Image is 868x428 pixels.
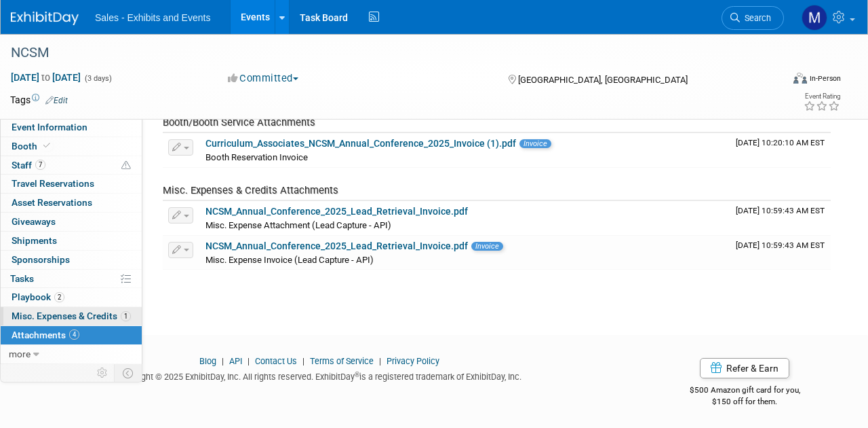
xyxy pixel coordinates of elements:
[95,12,210,23] span: Sales - Exhibits and Events
[1,232,142,250] a: Shipments
[91,364,115,382] td: Personalize Event Tab Strip
[719,71,841,91] div: Event Format
[1,288,142,306] a: Playbook2
[54,292,64,302] span: 2
[9,349,31,359] span: more
[736,240,825,250] span: Upload Timestamp
[387,356,439,366] a: Privacy Policy
[163,116,315,128] span: Booth/Booth Service Attachments
[163,184,338,196] span: Misc. Expenses & Credits Attachments
[255,356,297,366] a: Contact Us
[730,201,831,235] td: Upload Timestamp
[39,72,52,83] span: to
[793,73,807,84] img: Format-Inperson.png
[736,138,825,147] span: Upload Timestamp
[730,236,831,270] td: Upload Timestamp
[12,141,53,151] span: Booth
[736,206,825,215] span: Upload Timestamp
[730,133,831,167] td: Upload Timestamp
[205,220,391,230] span: Misc. Expense Attachment (Lead Capture - API)
[12,310,131,321] span: Misc. Expenses & Credits
[12,122,87,132] span: Event Information
[471,242,503,251] span: Invoice
[1,137,142,156] a: Booth
[1,307,142,325] a: Misc. Expenses & Credits1
[518,75,688,85] span: [GEOGRAPHIC_DATA], [GEOGRAPHIC_DATA]
[299,356,308,366] span: |
[12,329,79,340] span: Attachments
[229,356,242,366] a: API
[223,71,304,86] button: Committed
[10,273,34,284] span: Tasks
[35,160,45,170] span: 7
[205,138,516,149] a: Curriculum_Associates_NCSM_Annual_Conference_2025_Invoice (1).pdf
[310,356,374,366] a: Terms of Service
[115,364,142,382] td: Toggle Event Tabs
[355,371,359,378] sup: ®
[802,5,827,31] img: Megan Hunter
[809,73,841,84] div: In-Person
[722,6,784,30] a: Search
[10,368,628,383] div: Copyright © 2025 ExhibitDay, Inc. All rights reserved. ExhibitDay is a registered trademark of Ex...
[121,160,131,172] span: Potential Scheduling Conflict -- at least one attendee is tagged in another overlapping event.
[519,139,551,148] span: Invoice
[12,254,70,265] span: Sponsorships
[740,13,771,23] span: Search
[1,213,142,231] a: Giveaways
[12,235,57,246] span: Shipments
[1,251,142,269] a: Sponsorships
[205,240,468,251] a: NCSM_Annual_Conference_2025_Lead_Retrieval_Invoice.pdf
[244,356,253,366] span: |
[700,358,789,378] a: Refer & Earn
[648,376,841,407] div: $500 Amazon gift card for you,
[43,142,50,149] i: Booth reservation complete
[12,178,94,189] span: Travel Reservations
[218,356,227,366] span: |
[45,96,68,105] a: Edit
[199,356,216,366] a: Blog
[1,156,142,175] a: Staff7
[1,175,142,193] a: Travel Reservations
[11,12,79,25] img: ExhibitDay
[1,345,142,363] a: more
[10,93,68,107] td: Tags
[12,291,64,302] span: Playbook
[205,206,468,217] a: NCSM_Annual_Conference_2025_Lead_Retrieval_Invoice.pdf
[12,216,56,227] span: Giveaways
[69,329,79,340] span: 4
[83,74,112,83] span: (3 days)
[10,71,81,84] span: [DATE] [DATE]
[1,326,142,344] a: Attachments4
[804,93,840,100] div: Event Rating
[1,270,142,288] a: Tasks
[205,152,308,162] span: Booth Reservation Invoice
[376,356,384,366] span: |
[1,194,142,212] a: Asset Reservations
[121,311,131,321] span: 1
[1,118,142,137] a: Event Information
[648,396,841,408] div: $150 off for them.
[12,197,92,208] span: Asset Reservations
[6,41,770,65] div: NCSM
[12,160,45,171] span: Staff
[205,255,374,265] span: Misc. Expense Invoice (Lead Capture - API)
